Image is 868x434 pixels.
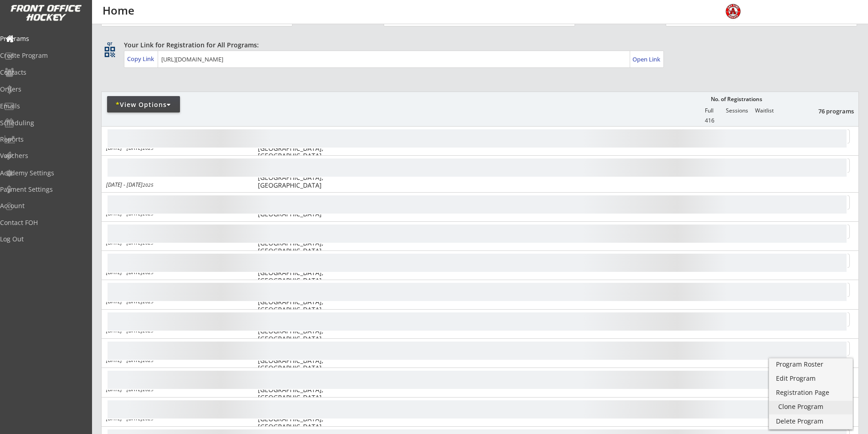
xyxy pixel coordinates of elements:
[258,195,329,218] div: [PERSON_NAME] [GEOGRAPHIC_DATA], [GEOGRAPHIC_DATA]
[258,158,329,189] div: ICELAND ARENA (RINK 4) [GEOGRAPHIC_DATA], [GEOGRAPHIC_DATA]
[106,299,246,304] div: [DATE] - [DATE]
[106,387,246,392] div: [DATE] - [DATE]
[632,56,661,63] div: Open Link
[103,45,117,59] button: qr_code
[106,182,246,188] div: [DATE] - [DATE]
[750,107,778,114] div: Waitlist
[106,328,246,333] div: [DATE] - [DATE]
[769,358,853,372] a: Program Roster
[106,416,246,421] div: [DATE] - [DATE]
[104,41,115,46] div: qr
[723,107,750,114] div: Sessions
[124,41,831,50] div: Your Link for Registration for All Programs:
[106,357,246,363] div: [DATE] - [DATE]
[632,53,661,66] a: Open Link
[769,387,853,400] a: Registration Page
[776,418,846,424] div: Delete Program
[143,386,154,393] em: 2025
[143,357,154,363] em: 2025
[708,96,765,102] div: No. of Registrations
[696,117,723,124] div: 416
[143,145,154,151] em: 2025
[143,269,154,276] em: 2025
[127,55,156,63] div: Copy Link
[695,107,723,114] div: Full
[778,403,843,410] div: Clone Program
[776,389,846,396] div: Registration Page
[106,270,246,275] div: [DATE] - [DATE]
[776,375,846,382] div: Edit Program
[106,211,246,216] div: [DATE] - [DATE]
[776,361,846,368] div: Program Roster
[143,182,154,188] em: 2025
[107,100,180,109] div: View Options
[106,240,246,245] div: [DATE] - [DATE]
[769,373,853,386] a: Edit Program
[806,107,854,115] div: 76 programs
[106,145,246,151] div: [DATE] - [DATE]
